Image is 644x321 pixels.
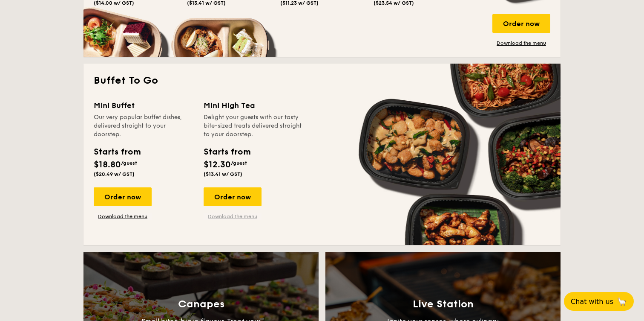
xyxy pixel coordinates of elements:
[492,40,550,47] a: Download the menu
[571,298,613,306] span: Chat with us
[204,160,231,170] span: $12.30
[413,298,474,310] h3: Live Station
[204,213,262,220] a: Download the menu
[121,160,137,166] span: /guest
[231,160,247,166] span: /guest
[94,171,135,177] span: ($20.49 w/ GST)
[204,146,250,158] div: Starts from
[94,160,121,170] span: $18.80
[492,14,550,33] div: Order now
[94,99,193,111] div: Mini Buffet
[94,213,152,220] a: Download the menu
[94,187,152,206] div: Order now
[94,113,193,139] div: Our very popular buffet dishes, delivered straight to your doorstep.
[178,298,224,310] h3: Canapes
[94,74,550,88] h2: Buffet To Go
[204,187,262,206] div: Order now
[204,171,242,177] span: ($13.41 w/ GST)
[94,146,140,158] div: Starts from
[564,292,634,311] button: Chat with us🦙
[204,99,303,111] div: Mini High Tea
[204,113,303,139] div: Delight your guests with our tasty bite-sized treats delivered straight to your doorstep.
[617,297,627,306] span: 🦙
